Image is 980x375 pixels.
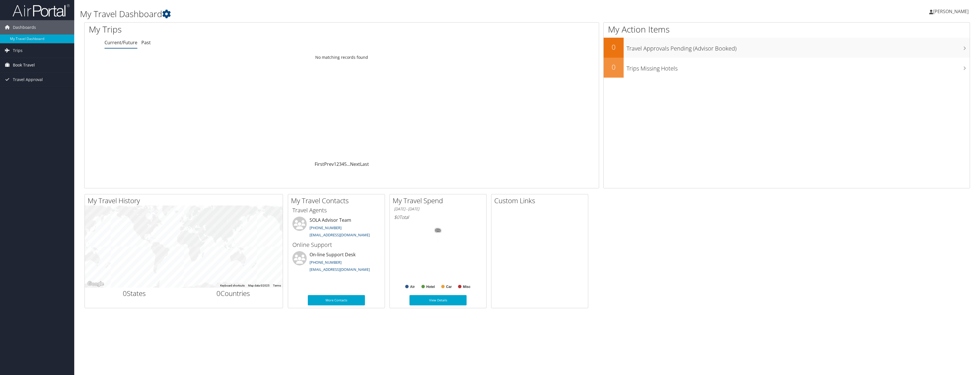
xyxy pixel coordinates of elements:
button: Keyboard shortcuts [220,284,245,288]
h1: My Action Items [604,23,970,35]
h2: My Travel Spend [393,196,486,205]
a: 2 [336,161,339,167]
text: Misc [463,285,471,289]
text: Car [446,285,452,289]
a: 3 [339,161,342,167]
h3: Trips Missing Hotels [626,62,970,72]
a: More Contacts [308,295,365,305]
h3: Online Support [292,241,380,249]
h2: Countries [188,289,279,298]
a: Terms (opens in new tab) [273,284,281,287]
tspan: 0% [436,229,440,232]
td: No matching records found [85,52,599,62]
h6: [DATE] - [DATE] [394,206,482,212]
span: 0 [123,289,127,298]
span: $0 [394,214,399,220]
a: [PHONE_NUMBER] [310,225,342,230]
a: 4 [342,161,344,167]
a: View Details [409,295,467,305]
a: [EMAIL_ADDRESS][DOMAIN_NAME] [310,232,370,237]
text: Hotel [426,285,435,289]
span: Book Travel [13,58,35,72]
span: Dashboards [13,20,36,35]
span: … [347,161,350,167]
a: 5 [344,161,347,167]
a: Last [360,161,369,167]
a: [PERSON_NAME] [929,3,974,20]
img: Google [86,280,105,288]
span: Travel Approval [13,72,43,87]
span: [PERSON_NAME] [933,8,969,15]
span: 0 [216,289,220,298]
h2: Custom Links [494,196,588,205]
a: 0Travel Approvals Pending (Advisor Booked) [604,38,970,58]
h2: My Travel History [88,196,283,205]
h2: 0 [604,62,624,72]
li: On-line Support Desk [290,251,383,275]
span: Map data ©2025 [248,284,270,287]
a: Current/Future [105,39,137,46]
h1: My Trips [89,23,380,35]
h2: States [89,289,180,298]
h2: My Travel Contacts [291,196,385,205]
a: Next [350,161,360,167]
img: airportal-logo.png [13,4,70,17]
a: [PHONE_NUMBER] [310,260,342,265]
text: Air [410,285,415,289]
h2: 0 [604,42,624,52]
span: Trips [13,43,23,58]
li: SOLA Advisor Team [290,217,383,240]
a: 0Trips Missing Hotels [604,58,970,78]
h3: Travel Approvals Pending (Advisor Booked) [626,42,970,53]
h3: Travel Agents [292,206,380,214]
a: Past [141,39,151,46]
h1: My Travel Dashboard [80,8,676,20]
a: Open this area in Google Maps (opens a new window) [86,280,105,288]
a: First [315,161,324,167]
h6: Total [394,214,482,220]
a: 1 [334,161,336,167]
a: Prev [324,161,334,167]
a: [EMAIL_ADDRESS][DOMAIN_NAME] [310,267,370,272]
